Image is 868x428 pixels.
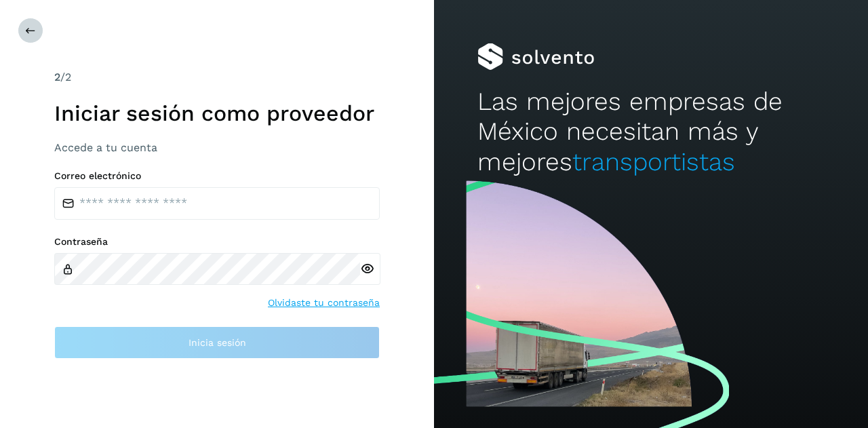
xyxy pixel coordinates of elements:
label: Contraseña [54,236,380,248]
div: /2 [54,69,380,85]
h1: Iniciar sesión como proveedor [54,100,380,126]
span: transportistas [572,147,735,176]
a: Olvidaste tu contraseña [268,296,380,310]
span: 2 [54,71,60,83]
h2: Las mejores empresas de México necesitan más y mejores [477,87,825,177]
button: Inicia sesión [54,326,380,359]
label: Correo electrónico [54,170,380,182]
span: Inicia sesión [189,338,246,347]
h3: Accede a tu cuenta [54,141,380,154]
